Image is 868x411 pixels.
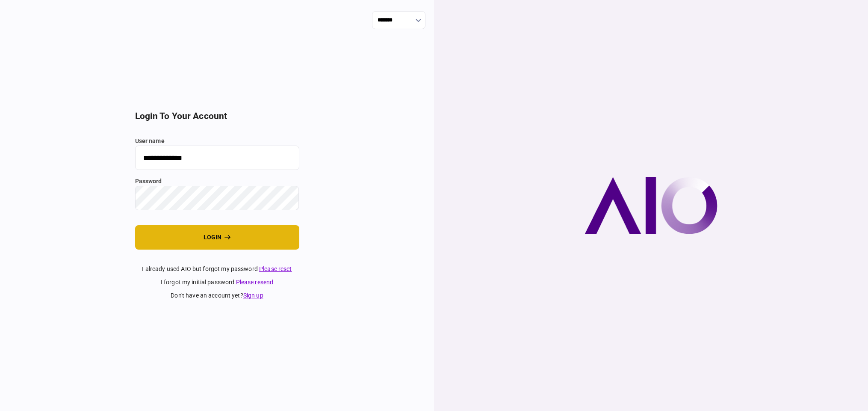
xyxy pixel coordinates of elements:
[135,177,299,186] label: password
[585,177,717,234] img: AIO company logo
[135,225,299,250] button: login
[135,291,299,300] div: don't have an account yet ?
[259,265,292,272] a: Please reset
[135,186,299,210] input: password
[243,292,263,299] a: Sign up
[135,146,299,170] input: user name
[372,11,425,29] input: show language options
[236,279,274,286] a: Please resend
[135,111,299,122] h2: login to your account
[135,265,299,274] div: I already used AIO but forgot my password
[135,278,299,287] div: I forgot my initial password
[135,137,299,146] label: user name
